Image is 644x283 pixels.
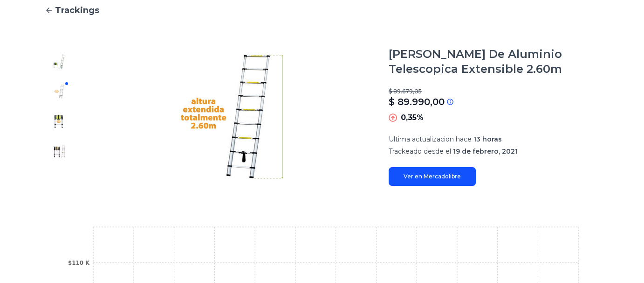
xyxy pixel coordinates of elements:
[453,147,518,156] span: 19 de febrero, 2021
[52,54,67,69] img: Escalera De Aluminio Telescopica Extensible 2.60m
[52,114,67,129] img: Escalera De Aluminio Telescopica Extensible 2.60m
[401,112,424,123] p: 0,35%
[93,47,370,186] img: Escalera De Aluminio Telescopica Extensible 2.60m
[473,135,502,143] span: 13 horas
[55,4,99,17] span: Trackings
[389,135,472,143] span: Ultima actualizacion hace
[389,167,476,186] a: Ver en Mercadolibre
[52,144,67,159] img: Escalera De Aluminio Telescopica Extensible 2.60m
[52,84,67,99] img: Escalera De Aluminio Telescopica Extensible 2.60m
[389,147,451,156] span: Trackeado desde el
[68,260,90,266] tspan: $110 K
[389,88,599,95] p: $ 89.679,05
[45,4,599,17] a: Trackings
[389,47,599,77] h1: [PERSON_NAME] De Aluminio Telescopica Extensible 2.60m
[389,95,445,108] p: $ 89.990,00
